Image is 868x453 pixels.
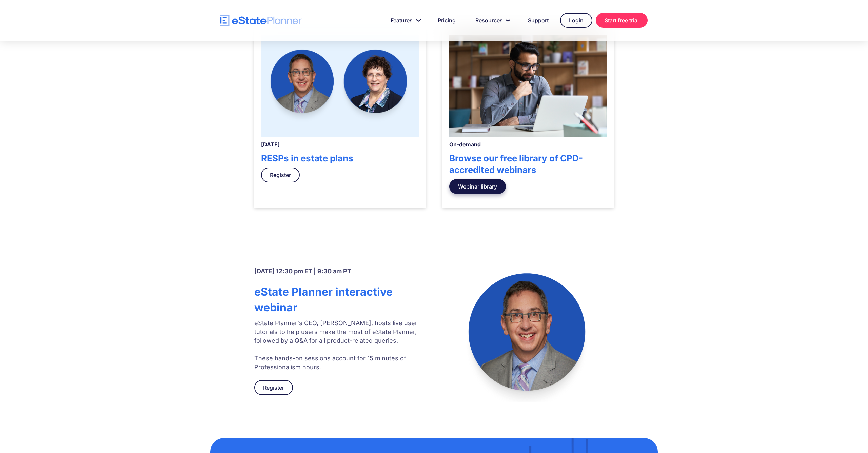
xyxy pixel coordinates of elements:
[254,380,293,395] a: Register
[560,13,592,28] a: Login
[261,168,300,182] a: Register
[254,285,393,314] strong: eState Planner interactive webinar
[449,179,506,194] a: Webinar library
[467,14,516,27] a: Resources
[430,14,464,27] a: Pricing
[254,268,351,275] strong: [DATE] 12:30 pm ET | 9:30 am PT
[261,153,353,163] strong: RESPs in estate plans
[220,15,302,26] a: home
[520,14,557,27] a: Support
[596,13,648,28] a: Start free trial
[449,153,607,176] h4: Browse our free library of CPD-accredited webinars
[261,141,280,148] strong: [DATE]
[382,14,426,27] a: Features
[254,319,423,372] p: eState Planner's CEO, [PERSON_NAME], hosts live user tutorials to help users make the most of eSt...
[449,141,481,148] strong: On-demand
